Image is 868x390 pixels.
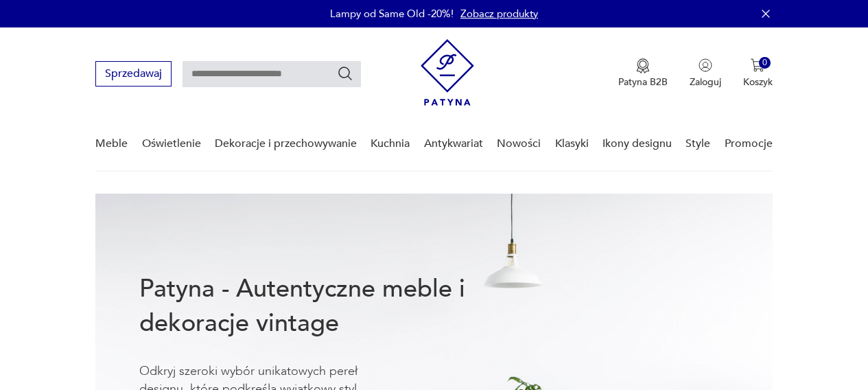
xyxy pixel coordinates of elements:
a: Dekoracje i przechowywanie [215,117,357,170]
img: Patyna - sklep z meblami i dekoracjami vintage [421,39,474,106]
button: 0Koszyk [743,58,773,89]
div: 0 [759,57,771,69]
a: Style [685,117,710,170]
a: Klasyki [555,117,589,170]
button: Patyna B2B [618,58,668,89]
a: Meble [95,117,128,170]
a: Kuchnia [371,117,410,170]
a: Nowości [497,117,541,170]
button: Szukaj [337,65,353,82]
h1: Patyna - Autentyczne meble i dekoracje vintage [139,272,504,341]
p: Lampy od Same Old -20%! [330,7,454,21]
img: Ikonka użytkownika [699,58,712,72]
p: Patyna B2B [618,76,668,89]
a: Ikony designu [602,117,672,170]
a: Ikona medaluPatyna B2B [618,58,668,89]
p: Zaloguj [690,76,721,89]
p: Koszyk [743,76,773,89]
a: Promocje [725,117,773,170]
a: Oświetlenie [142,117,201,170]
button: Sprzedawaj [95,61,172,87]
img: Ikona koszyka [751,58,764,72]
button: Zaloguj [690,58,721,89]
a: Antykwariat [424,117,483,170]
a: Sprzedawaj [95,70,172,80]
img: Ikona medalu [636,58,650,73]
a: Zobacz produkty [460,7,538,21]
